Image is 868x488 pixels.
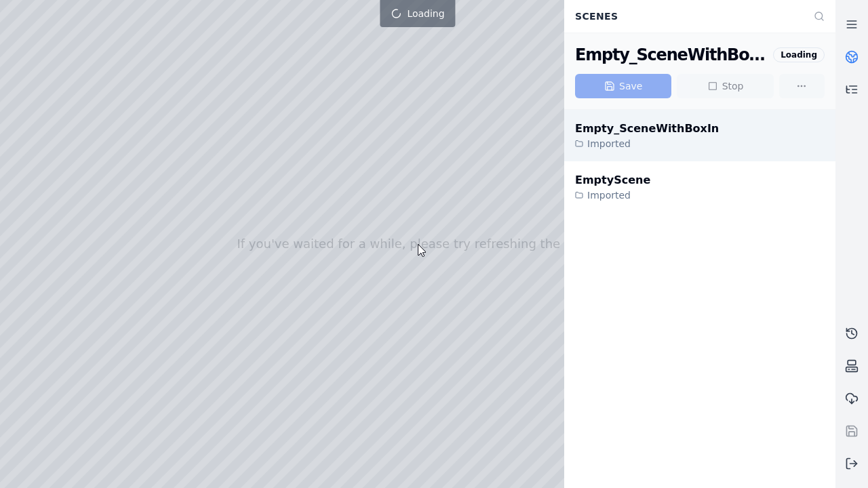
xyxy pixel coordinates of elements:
span: Loading [407,7,444,20]
div: Imported [575,188,650,202]
div: Empty_SceneWithBoxIn [575,121,719,137]
div: Empty_SceneWithBoxIn [575,44,768,66]
div: Imported [575,137,719,150]
div: Loading [773,47,825,62]
div: Scenes [567,3,806,29]
div: EmptyScene [575,172,650,188]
